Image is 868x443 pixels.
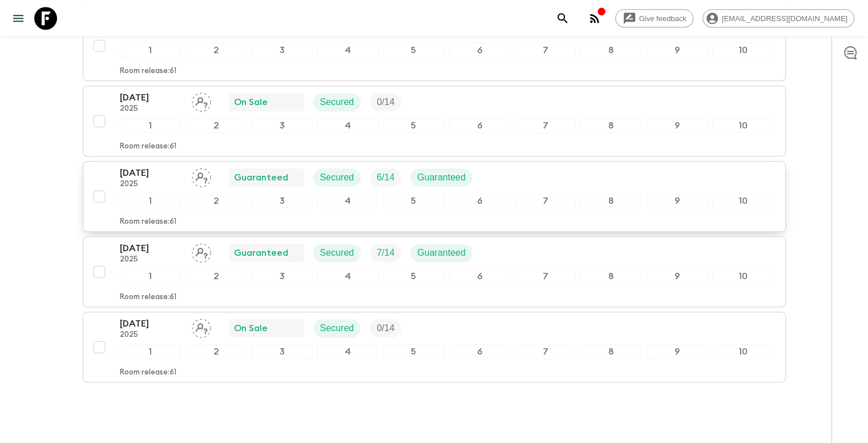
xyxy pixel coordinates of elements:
[120,269,181,284] div: 1
[185,269,247,284] div: 2
[417,171,466,184] p: Guaranteed
[320,321,354,335] p: Secured
[120,194,181,208] div: 1
[313,93,361,111] div: Secured
[712,194,773,208] div: 10
[234,171,288,184] p: Guaranteed
[712,269,773,284] div: 10
[377,171,394,184] p: 6 / 14
[120,104,183,114] p: 2025
[449,118,510,133] div: 6
[83,161,786,232] button: [DATE]2025Assign pack leaderGuaranteedSecuredTrip FillGuaranteed12345678910Room release:61
[377,321,394,335] p: 0 / 14
[313,244,361,262] div: Secured
[185,43,247,58] div: 2
[120,43,181,58] div: 1
[417,246,466,260] p: Guaranteed
[647,43,708,58] div: 9
[120,166,183,180] p: [DATE]
[192,247,211,256] span: Assign pack leader
[317,269,378,284] div: 4
[377,95,394,109] p: 0 / 14
[647,118,708,133] div: 9
[251,43,312,58] div: 3
[234,321,268,335] p: On Sale
[185,344,247,359] div: 2
[449,194,510,208] div: 6
[120,255,183,264] p: 2025
[320,171,354,184] p: Secured
[83,86,786,156] button: [DATE]2025Assign pack leaderOn SaleSecuredTrip Fill12345678910Room release:61
[120,317,183,331] p: [DATE]
[580,118,641,133] div: 8
[234,95,268,109] p: On Sale
[647,269,708,284] div: 9
[580,269,641,284] div: 8
[251,269,312,284] div: 3
[449,344,510,359] div: 6
[712,118,773,133] div: 10
[370,244,401,262] div: Trip Fill
[647,344,708,359] div: 9
[383,344,444,359] div: 5
[712,344,773,359] div: 10
[192,171,211,180] span: Assign pack leader
[370,93,401,111] div: Trip Fill
[580,344,641,359] div: 8
[251,194,312,208] div: 3
[580,194,641,208] div: 8
[313,168,361,187] div: Secured
[120,368,176,377] p: Room release: 61
[251,344,312,359] div: 3
[580,43,641,58] div: 8
[120,180,183,189] p: 2025
[7,7,30,30] button: menu
[383,194,444,208] div: 5
[120,67,176,76] p: Room release: 61
[449,269,510,284] div: 6
[383,118,444,133] div: 5
[703,9,854,27] div: [EMAIL_ADDRESS][DOMAIN_NAME]
[515,269,576,284] div: 7
[551,7,574,30] button: search adventures
[383,43,444,58] div: 5
[320,95,354,109] p: Secured
[83,236,786,307] button: [DATE]2025Assign pack leaderGuaranteedSecuredTrip FillGuaranteed12345678910Room release:61
[192,96,211,105] span: Assign pack leader
[120,331,183,340] p: 2025
[120,218,176,227] p: Room release: 61
[449,43,510,58] div: 6
[370,168,401,187] div: Trip Fill
[185,118,247,133] div: 2
[120,91,183,104] p: [DATE]
[716,14,854,23] span: [EMAIL_ADDRESS][DOMAIN_NAME]
[192,322,211,331] span: Assign pack leader
[320,246,354,260] p: Secured
[120,142,176,151] p: Room release: 61
[120,241,183,255] p: [DATE]
[251,118,312,133] div: 3
[317,43,378,58] div: 4
[83,312,786,382] button: [DATE]2025Assign pack leaderOn SaleSecuredTrip Fill12345678910Room release:61
[120,293,176,302] p: Room release: 61
[370,319,401,337] div: Trip Fill
[515,118,576,133] div: 7
[317,194,378,208] div: 4
[515,344,576,359] div: 7
[515,43,576,58] div: 7
[317,344,378,359] div: 4
[120,118,181,133] div: 1
[234,246,288,260] p: Guaranteed
[633,14,693,23] span: Give feedback
[647,194,708,208] div: 9
[515,194,576,208] div: 7
[317,118,378,133] div: 4
[377,246,394,260] p: 7 / 14
[120,344,181,359] div: 1
[383,269,444,284] div: 5
[83,10,786,81] button: [DATE]2025Assign pack leaderOn SaleSecuredTrip Fill12345678910Room release:61
[313,319,361,337] div: Secured
[185,194,247,208] div: 2
[615,9,693,27] a: Give feedback
[712,43,773,58] div: 10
